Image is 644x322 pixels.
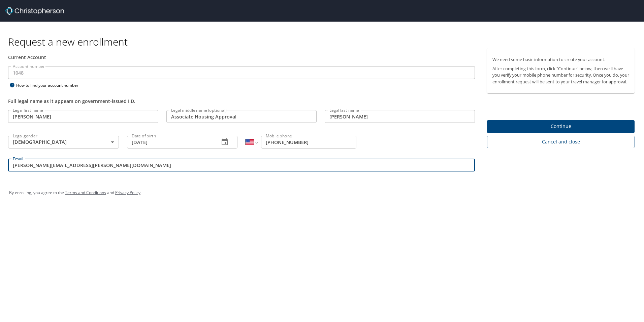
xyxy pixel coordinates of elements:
input: MM/DD/YYYY [127,136,214,149]
p: After completing this form, click "Continue" below, then we'll have you verify your mobile phone ... [492,65,629,85]
div: Current Account [8,54,475,61]
img: cbt logo [5,7,64,15]
h1: Request a new enrollment [8,35,640,48]
p: We need some basic information to create your account. [492,56,629,63]
span: Cancel and close [492,138,629,146]
div: [DEMOGRAPHIC_DATA] [8,136,119,149]
span: Continue [492,122,629,131]
div: By enrolling, you agree to the and . [9,184,635,201]
button: Continue [487,120,635,133]
div: Full legal name as it appears on government-issued I.D. [8,98,475,105]
div: How to find your account number [8,81,92,89]
input: Enter phone number [261,136,356,149]
a: Privacy Policy [115,190,140,195]
button: Cancel and close [487,136,635,148]
a: Terms and Conditions [65,190,106,195]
